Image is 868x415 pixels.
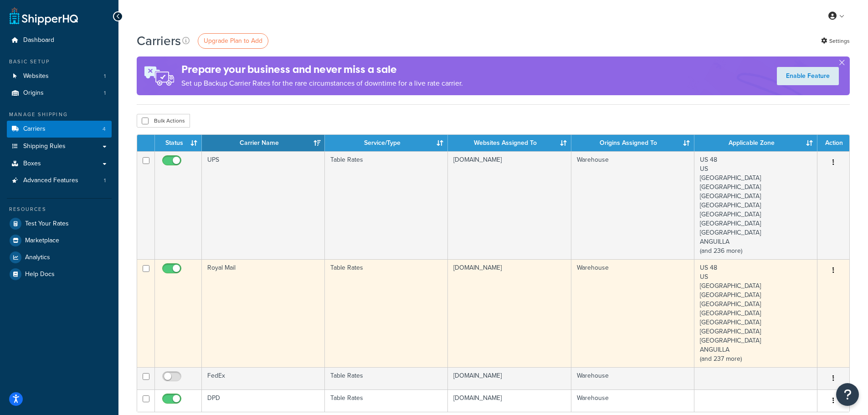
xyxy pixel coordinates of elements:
td: Royal Mail [202,259,325,367]
th: Status: activate to sort column ascending [155,135,202,151]
a: Analytics [7,249,112,266]
a: Marketplace [7,232,112,249]
h4: Prepare your business and never miss a sale [181,62,463,77]
span: Shipping Rules [23,143,66,150]
td: Table Rates [325,389,448,412]
div: Manage Shipping [7,111,112,118]
div: Resources [7,205,112,213]
td: Table Rates [325,259,448,367]
td: FedEx [202,367,325,389]
div: Basic Setup [7,58,112,66]
th: Carrier Name: activate to sort column ascending [202,135,325,151]
span: Carriers [23,125,46,133]
td: Table Rates [325,367,448,389]
span: Marketplace [25,237,59,245]
a: Carriers 4 [7,121,112,138]
span: 1 [104,177,106,184]
a: Enable Feature [777,67,839,85]
a: Settings [821,35,850,47]
td: [DOMAIN_NAME] [448,389,571,412]
th: Service/Type: activate to sort column ascending [325,135,448,151]
th: Action [817,135,849,151]
span: Origins [23,89,44,97]
td: [DOMAIN_NAME] [448,151,571,259]
span: 1 [104,89,106,97]
a: Upgrade Plan to Add [198,33,268,49]
a: Boxes [7,155,112,172]
a: Websites 1 [7,68,112,85]
img: ad-rules-rateshop-fe6ec290ccb7230408bd80ed9643f0289d75e0ffd9eb532fc0e269fcd187b520.png [137,56,181,95]
a: Help Docs [7,266,112,282]
td: Table Rates [325,151,448,259]
td: Warehouse [571,151,694,259]
th: Applicable Zone: activate to sort column ascending [694,135,817,151]
td: [DOMAIN_NAME] [448,367,571,389]
td: US 48 US [GEOGRAPHIC_DATA] [GEOGRAPHIC_DATA] [GEOGRAPHIC_DATA] [GEOGRAPHIC_DATA] [GEOGRAPHIC_DATA... [694,151,817,259]
span: Websites [23,72,49,80]
td: Warehouse [571,367,694,389]
th: Websites Assigned To: activate to sort column ascending [448,135,571,151]
td: Warehouse [571,259,694,367]
li: Websites [7,68,112,85]
button: Open Resource Center [836,383,859,406]
span: Dashboard [23,36,54,44]
td: US 48 US [GEOGRAPHIC_DATA] [GEOGRAPHIC_DATA] [GEOGRAPHIC_DATA] [GEOGRAPHIC_DATA] [GEOGRAPHIC_DATA... [694,259,817,367]
li: Advanced Features [7,172,112,189]
li: Carriers [7,121,112,138]
span: Advanced Features [23,177,78,184]
button: Bulk Actions [137,114,190,128]
span: Help Docs [25,271,55,278]
a: Advanced Features 1 [7,172,112,189]
a: Test Your Rates [7,215,112,232]
h1: Carriers [137,32,181,50]
a: Shipping Rules [7,138,112,155]
span: Boxes [23,160,41,168]
p: Set up Backup Carrier Rates for the rare circumstances of downtime for a live rate carrier. [181,77,463,90]
a: Dashboard [7,32,112,49]
td: UPS [202,151,325,259]
span: 4 [103,125,106,133]
span: Analytics [25,254,50,261]
span: Test Your Rates [25,220,69,228]
span: 1 [104,72,106,80]
td: DPD [202,389,325,412]
td: Warehouse [571,389,694,412]
a: ShipperHQ Home [10,7,78,25]
a: Origins 1 [7,85,112,102]
td: [DOMAIN_NAME] [448,259,571,367]
li: Origins [7,85,112,102]
th: Origins Assigned To: activate to sort column ascending [571,135,694,151]
span: Upgrade Plan to Add [204,36,262,46]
